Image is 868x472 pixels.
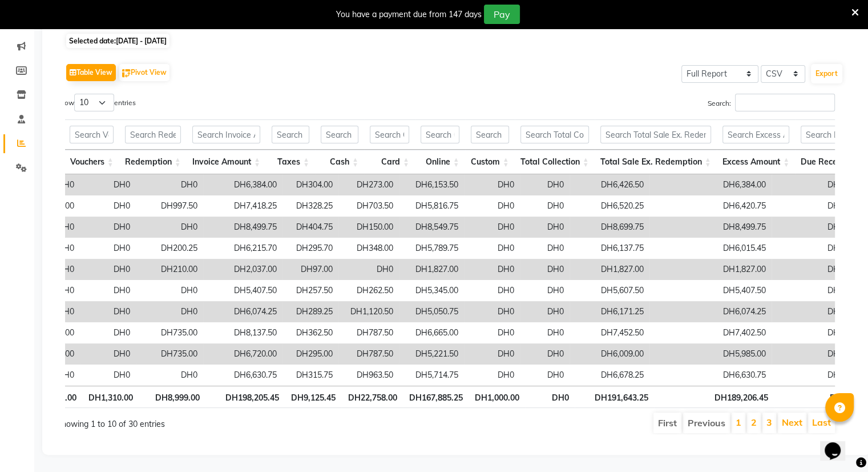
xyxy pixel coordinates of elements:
[403,386,469,408] th: DH167,885.25
[66,64,116,81] button: Table View
[80,365,136,386] td: DH0
[464,365,520,386] td: DH0
[766,417,772,428] a: 3
[282,301,338,322] td: DH289.25
[464,301,520,322] td: DH0
[321,126,358,143] input: Search Cash
[122,69,131,78] img: pivot.png
[570,259,649,280] td: DH1,827.00
[80,174,136,195] td: DH0
[80,259,136,280] td: DH0
[136,238,203,259] td: DH200.25
[751,417,757,428] a: 2
[136,343,203,365] td: DH735.00
[464,259,520,280] td: DH0
[136,217,203,238] td: DH0
[484,5,520,24] button: Pay
[203,259,282,280] td: DH2,037.00
[80,301,136,322] td: DH0
[338,195,399,217] td: DH703.50
[520,238,570,259] td: DH0
[772,195,850,217] td: DH0
[464,280,520,301] td: DH0
[520,126,589,143] input: Search Total Collection
[399,365,464,386] td: DH5,714.75
[203,238,282,259] td: DH6,215.70
[772,259,850,280] td: DH0
[399,238,464,259] td: DH5,789.75
[364,150,415,174] th: Card: activate to sort column ascending
[520,280,570,301] td: DH0
[80,217,136,238] td: DH0
[125,126,181,143] input: Search Redemption
[285,386,341,408] th: DH9,125.45
[315,150,364,174] th: Cash: activate to sort column ascending
[282,280,338,301] td: DH257.50
[80,238,136,259] td: DH0
[520,322,570,343] td: DH0
[399,259,464,280] td: DH1,827.00
[136,322,203,343] td: DH735.00
[520,259,570,280] td: DH0
[812,417,831,428] a: Last
[338,217,399,238] td: DH150.00
[649,195,772,217] td: DH6,420.75
[338,365,399,386] td: DH963.50
[203,301,282,322] td: DH6,074.25
[415,150,465,174] th: Online: activate to sort column ascending
[70,126,114,143] input: Search Vouchers
[722,126,789,143] input: Search Excess Amount
[203,217,282,238] td: DH8,499.75
[399,280,464,301] td: DH5,345.00
[649,259,772,280] td: DH1,827.00
[421,126,459,143] input: Search Online
[570,174,649,195] td: DH6,426.50
[80,343,136,365] td: DH0
[649,322,772,343] td: DH7,402.50
[136,174,203,195] td: DH0
[203,365,282,386] td: DH6,630.75
[338,174,399,195] td: DH273.00
[338,238,399,259] td: DH348.00
[649,343,772,365] td: DH5,985.00
[717,150,795,174] th: Excess Amount: activate to sort column ascending
[136,301,203,322] td: DH0
[520,195,570,217] td: DH0
[525,386,575,408] th: DH0
[64,150,119,174] th: Vouchers: activate to sort column ascending
[570,280,649,301] td: DH5,607.50
[570,322,649,343] td: DH7,452.50
[203,322,282,343] td: DH8,137.50
[772,174,850,195] td: DH0
[811,64,842,83] button: Export
[282,365,338,386] td: DH315.75
[205,386,285,408] th: DH198,205.45
[782,417,802,428] a: Next
[80,280,136,301] td: DH0
[56,94,136,111] label: Show entries
[520,365,570,386] td: DH0
[464,238,520,259] td: DH0
[654,386,774,408] th: DH189,206.45
[282,195,338,217] td: DH328.25
[266,150,315,174] th: Taxes: activate to sort column ascending
[772,301,850,322] td: DH0
[774,386,853,408] th: DH0
[399,217,464,238] td: DH8,549.75
[399,301,464,322] td: DH5,050.75
[203,195,282,217] td: DH7,418.25
[520,301,570,322] td: DH0
[570,301,649,322] td: DH6,171.25
[336,9,482,21] div: You have a payment due from 147 days
[136,280,203,301] td: DH0
[119,150,187,174] th: Redemption: activate to sort column ascending
[338,322,399,343] td: DH787.50
[82,386,139,408] th: DH1,310.00
[399,322,464,343] td: DH6,665.00
[772,322,850,343] td: DH0
[570,217,649,238] td: DH8,699.75
[464,322,520,343] td: DH0
[187,150,266,174] th: Invoice Amount: activate to sort column ascending
[338,343,399,365] td: DH787.50
[282,343,338,365] td: DH295.00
